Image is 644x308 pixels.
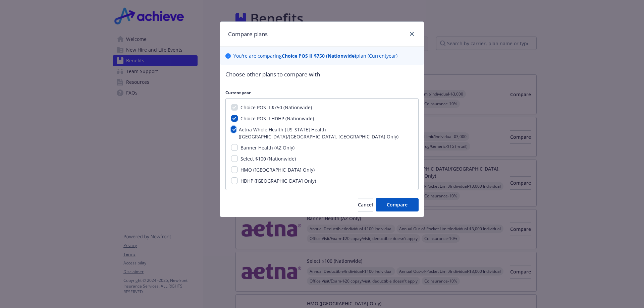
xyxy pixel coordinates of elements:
[225,70,419,79] p: Choose other plans to compare with
[240,167,315,173] span: HMO ([GEOGRAPHIC_DATA] Only)
[240,156,296,162] span: Select $100 (Nationwide)
[408,30,416,38] a: close
[376,198,419,211] button: Compare
[240,178,316,184] span: HDHP ([GEOGRAPHIC_DATA] Only)
[240,104,312,111] span: Choice POS II $750 (Nationwide)
[233,52,397,59] p: You ' re are comparing plan ( Current year)
[240,115,314,122] span: Choice POS II HDHP (Nationwide)
[358,198,373,211] button: Cancel
[239,126,398,140] span: Aetna Whole Health [US_STATE] Health ([GEOGRAPHIC_DATA]/[GEOGRAPHIC_DATA], [GEOGRAPHIC_DATA] Only)
[358,201,373,208] span: Cancel
[282,53,356,59] b: Choice POS II $750 (Nationwide)
[228,30,268,39] h1: Compare plans
[225,90,419,96] p: Current year
[240,144,294,151] span: Banner Health (AZ Only)
[387,201,408,208] span: Compare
